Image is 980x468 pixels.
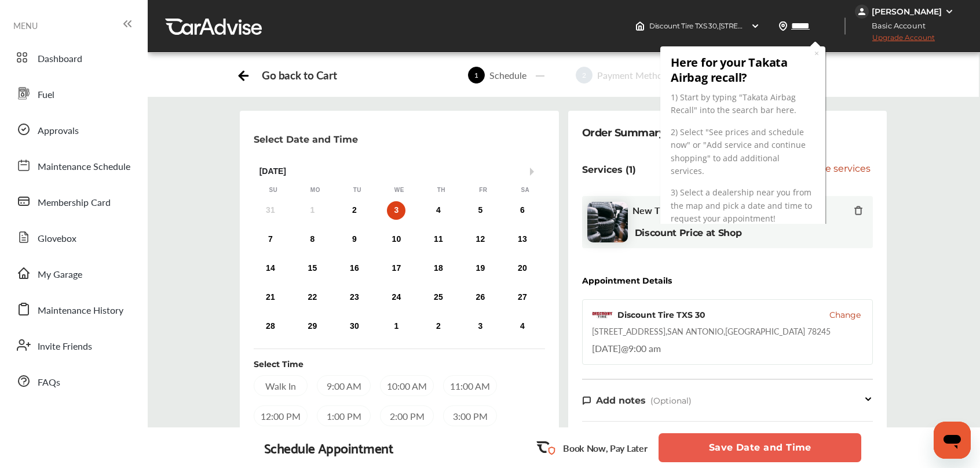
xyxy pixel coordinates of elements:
[387,288,405,307] div: Choose Wednesday, September 24th, 2025
[309,186,321,194] div: Mo
[596,395,646,406] span: Add notes
[582,125,665,141] div: Order Summary
[303,201,321,220] div: Not available Monday, September 1st, 2025
[649,21,935,30] span: Discount Tire TXS 30 , [STREET_ADDRESS] SAN ANTONIO , [GEOGRAPHIC_DATA] 78245
[617,309,705,321] div: Discount Tire TXS 30
[829,309,861,321] button: Change
[13,21,38,30] span: MENU
[387,230,405,249] div: Choose Wednesday, September 10th, 2025
[10,366,136,396] a: FAQs
[751,21,760,31] img: header-down-arrow.9dd2ce7d.svg
[156,10,160,21] a: ×
[10,258,136,288] a: My Garage
[945,7,954,16] img: WGsFRI8htEPBVLJbROoPRyZpYNWhNONpIPPETTm6eUC0GeLEiAAAAAElFTkSuQmCC
[253,166,547,176] div: [DATE]
[650,396,692,406] span: (Optional)
[592,342,621,355] span: [DATE]
[264,440,394,456] div: Schedule Appointment
[345,201,364,220] div: Choose Tuesday, September 2nd, 2025
[261,259,280,278] div: Choose Sunday, September 14th, 2025
[10,42,136,72] a: Dashboard
[12,149,153,186] span: 3) Select a dealership near you from the map and pick a date and time to request your appointment!
[261,288,280,307] div: Choose Sunday, September 21st, 2025
[261,201,280,220] div: Not available Sunday, August 31st, 2025
[254,358,303,370] div: Select Time
[254,375,308,396] div: Walk In
[10,330,136,360] a: Invite Friends
[303,317,321,336] div: Choose Monday, September 29th, 2025
[345,259,364,278] div: Choose Tuesday, September 16th, 2025
[563,441,647,455] p: Book Now, Pay Later
[855,5,869,19] img: jVpblrzwTbfkPYzPPzSLxeg0AAAAASUVORK5CYII=
[635,21,645,31] img: header-home-logo.8d720a4f.svg
[303,259,321,278] div: Choose Monday, September 15th, 2025
[380,405,434,426] div: 2:00 PM
[387,201,405,220] div: Choose Wednesday, September 3rd, 2025
[156,9,160,22] div: Close tooltip
[844,17,846,35] img: header-divider.bc55588e.svg
[429,317,448,336] div: Choose Thursday, October 2nd, 2025
[632,205,675,216] span: New Tires
[268,186,279,194] div: Su
[10,222,136,252] a: Glovebox
[659,433,861,462] button: Save Date and Time
[429,201,448,220] div: Choose Thursday, September 4th, 2025
[345,230,364,249] div: Choose Tuesday, September 9th, 2025
[38,195,111,211] span: Membership Card
[429,230,448,249] div: Choose Thursday, September 11th, 2025
[471,230,489,249] div: Choose Friday, September 12th, 2025
[477,186,489,194] div: Fr
[38,88,54,103] span: Fuel
[471,288,489,307] div: Choose Friday, September 26th, 2025
[471,317,489,336] div: Choose Friday, October 3rd, 2025
[582,164,636,175] p: Services (1)
[303,288,321,307] div: Choose Monday, September 22nd, 2025
[856,20,934,32] span: Basic Account
[587,202,628,242] img: new-tires-thumb.jpg
[513,259,532,278] div: Choose Saturday, September 20th, 2025
[38,303,123,318] span: Maintenance History
[387,317,405,336] div: Choose Wednesday, October 1st, 2025
[443,405,497,426] div: 3:00 PM
[593,68,672,82] div: Payment Method
[592,311,613,318] img: logo-discount-tire.png
[38,267,82,282] span: My Garage
[250,199,544,338] div: month 2025-09
[38,52,82,67] span: Dashboard
[471,259,489,278] div: Choose Friday, September 19th, 2025
[785,164,871,175] span: Add more services
[38,375,60,390] span: FAQs
[317,375,371,396] div: 9:00 AM
[254,405,308,426] div: 12:00 PM
[38,231,76,246] span: Glovebox
[513,317,532,336] div: Choose Saturday, October 4th, 2025
[38,339,92,354] span: Invite Friends
[352,186,363,194] div: Tu
[513,288,532,307] div: Choose Saturday, September 27th, 2025
[436,186,447,194] div: Th
[393,186,405,194] div: We
[10,294,136,324] a: Maintenance History
[380,375,434,396] div: 10:00 AM
[582,396,591,405] img: note-icon.db9493fa.svg
[261,230,280,249] div: Choose Sunday, September 7th, 2025
[10,114,136,144] a: Approvals
[429,259,448,278] div: Choose Thursday, September 18th, 2025
[471,201,489,220] div: Choose Friday, September 5th, 2025
[261,317,280,336] div: Choose Sunday, September 28th, 2025
[872,6,942,17] div: [PERSON_NAME]
[254,134,358,145] p: Select Date and Time
[12,54,138,78] span: 1) Start by typing "Takata Airbag Recall" into the search bar here.
[429,288,448,307] div: Choose Thursday, September 25th, 2025
[443,375,497,396] div: 11:00 AM
[635,227,742,238] b: Discount Price at Shop
[582,276,672,285] div: Appointment Details
[468,67,485,84] span: 1
[38,159,130,175] span: Maintenance Schedule
[10,78,136,108] a: Fuel
[345,288,364,307] div: Choose Tuesday, September 23rd, 2025
[485,68,531,82] div: Schedule
[628,342,661,355] span: 9:00 am
[38,124,79,139] span: Approvals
